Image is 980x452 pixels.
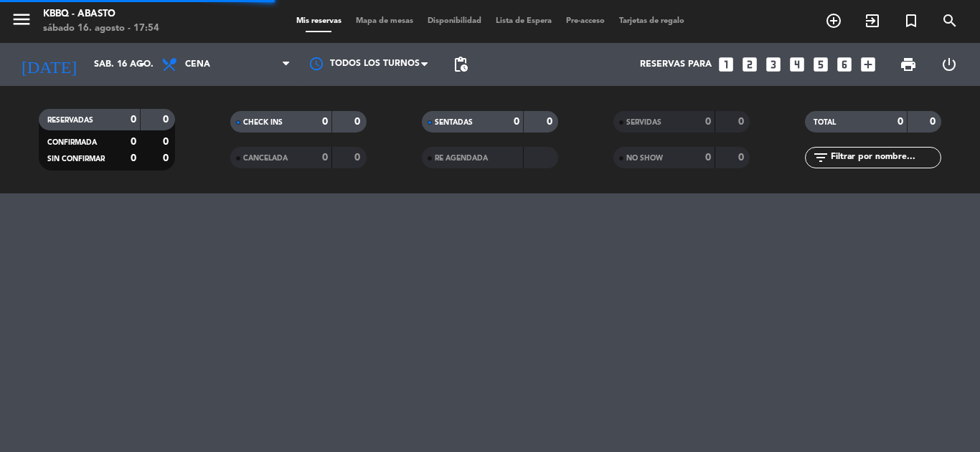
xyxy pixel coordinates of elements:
[289,17,349,25] span: Mis reservas
[864,12,881,29] i: exit_to_app
[43,21,159,36] div: sábado 16. agosto - 17:54
[900,56,917,73] span: print
[185,59,210,69] span: Cena
[163,137,171,147] strong: 0
[705,153,711,163] strong: 0
[811,55,830,74] i: looks_5
[131,153,136,163] strong: 0
[435,155,488,162] span: RE AGENDADA
[903,12,920,29] i: turned_in_not
[131,137,136,147] strong: 0
[738,117,747,127] strong: 0
[420,17,489,25] span: Disponibilidad
[897,117,903,127] strong: 0
[47,117,93,124] span: RESERVADAS
[717,55,735,74] i: looks_one
[547,117,555,127] strong: 0
[705,117,711,127] strong: 0
[354,117,363,127] strong: 0
[435,119,473,126] span: SENTADAS
[612,17,692,25] span: Tarjetas de regalo
[11,9,32,30] i: menu
[835,55,854,74] i: looks_6
[825,12,842,29] i: add_circle_outline
[43,7,159,21] div: KBBQ - Abasto
[11,49,87,80] i: [DATE]
[941,12,958,29] i: search
[559,17,612,25] span: Pre-acceso
[930,117,938,127] strong: 0
[163,153,171,163] strong: 0
[47,139,97,146] span: CONFIRMADA
[47,155,105,163] span: SIN CONFIRMAR
[640,59,712,69] span: Reservas para
[626,155,663,162] span: NO SHOW
[354,153,363,163] strong: 0
[243,155,288,162] span: CANCELADA
[243,119,283,126] span: CHECK INS
[626,119,661,126] span: SERVIDAS
[814,119,836,126] span: TOTAL
[740,55,759,74] i: looks_two
[928,43,969,86] div: LOG OUT
[349,17,420,25] span: Mapa de mesas
[322,153,328,163] strong: 0
[452,56,469,73] span: pending_actions
[812,149,829,166] i: filter_list
[133,56,151,73] i: arrow_drop_down
[11,9,32,35] button: menu
[489,17,559,25] span: Lista de Espera
[738,153,747,163] strong: 0
[322,117,328,127] strong: 0
[941,56,958,73] i: power_settings_new
[764,55,783,74] i: looks_3
[829,150,941,165] input: Filtrar por nombre...
[859,55,877,74] i: add_box
[163,115,171,125] strong: 0
[788,55,806,74] i: looks_4
[131,115,136,125] strong: 0
[514,117,519,127] strong: 0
